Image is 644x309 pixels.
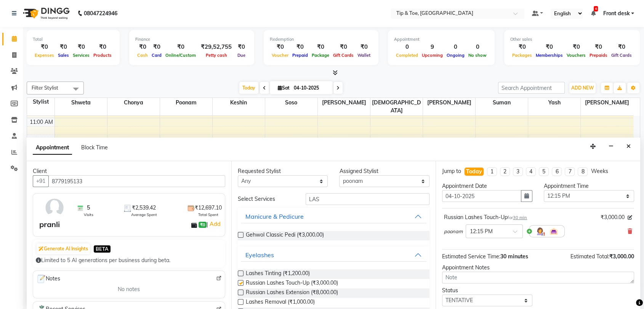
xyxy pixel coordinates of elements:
span: Upcoming [420,53,445,58]
input: 2025-10-04 [292,82,330,94]
li: 7 [565,167,575,176]
button: Manicure & Pedicure [241,210,427,223]
span: Sat [276,85,292,91]
span: Vouchers [565,53,588,58]
span: Packages [510,53,534,58]
div: ₹0 [331,43,356,51]
span: ₹0 [199,222,207,228]
div: Manicure & Pedicure [245,212,304,221]
i: Edit price [628,215,632,220]
span: Services [71,53,91,58]
img: Hairdresser.png [535,227,545,236]
div: ₹0 [33,43,56,51]
div: ₹29,52,755 [198,43,235,51]
div: Client [33,167,225,175]
a: 6 [591,10,595,17]
div: Appointment Date [442,182,532,190]
span: Russian Lashes Touch-Up (₹3,000.00) [246,279,338,288]
li: 3 [513,167,523,176]
div: Today [466,168,482,176]
div: Weeks [591,167,608,175]
input: yyyy-mm-dd [442,190,521,202]
span: Block Time [81,144,108,151]
span: Sales [56,53,71,58]
span: Estimated Service Time: [442,253,500,260]
span: Average Spent [131,212,157,218]
span: Yash [528,98,580,107]
span: Estimated Total: [570,253,609,260]
div: ₹0 [356,43,372,51]
span: Voucher [270,53,290,58]
span: [DEMOGRAPHIC_DATA] [370,98,423,115]
img: avatar [43,197,66,219]
span: Front desk [603,10,630,18]
span: Completed [394,53,420,58]
div: ₹0 [71,43,91,51]
li: 8 [578,167,588,176]
span: Notes [36,274,60,284]
span: Wallet [356,53,372,58]
b: 08047224946 [84,3,117,24]
span: Chonya [107,98,160,107]
div: Appointment [394,36,489,43]
span: Lashes Tinting (₹1,200.00) [246,269,310,279]
span: 30 min [513,215,527,220]
span: Gehwol Classic Pedi (₹3,000.00) [246,231,324,240]
li: 6 [552,167,562,176]
div: ₹0 [56,43,71,51]
span: No notes [118,285,140,293]
span: | [207,219,221,229]
span: Total Spent [198,212,218,218]
li: 1 [487,167,497,176]
div: Status [442,287,532,295]
div: Appointment Time [544,182,634,190]
div: ₹0 [588,43,609,51]
li: 4 [526,167,536,176]
span: poonam [160,98,212,107]
input: Search by Name/Mobile/Email/Code [48,175,225,187]
span: Ongoing [445,53,466,58]
span: Prepaids [588,53,609,58]
div: Russian Lashes Touch-Up [444,213,527,221]
div: Jump to [442,167,461,175]
span: [PERSON_NAME] [318,98,370,107]
span: soso [265,98,317,107]
div: Stylist [27,98,54,106]
span: 30 minutes [500,253,528,260]
input: Search Appointment [498,82,565,94]
span: ₹12,697.10 [195,204,222,212]
span: Suman [476,98,528,107]
span: Online/Custom [163,53,198,58]
div: Appointment Notes [442,264,634,272]
div: ₹0 [290,43,310,51]
span: Memberships [534,53,565,58]
span: Today [239,82,258,94]
span: Filter Stylist [32,85,58,91]
span: ₹2,539.42 [132,204,156,212]
span: [PERSON_NAME] [581,98,633,107]
img: Interior.png [549,227,558,236]
button: Eyelashes [241,248,427,262]
span: 5 [87,204,90,212]
div: Select Services [232,195,300,203]
span: shweta [55,98,107,107]
span: Keshin [213,98,265,107]
div: Total [33,36,114,43]
div: Redemption [270,36,372,43]
a: Add [208,219,221,229]
div: Assigned Stylist [339,167,429,175]
div: Eyelashes [245,250,274,259]
span: [PERSON_NAME] [423,98,475,107]
span: BETA [94,245,111,253]
div: ₹0 [135,43,150,51]
span: Lashes Removal (₹1,000.00) [246,298,315,307]
span: Expenses [33,53,56,58]
span: Petty cash [204,53,229,58]
span: No show [466,53,489,58]
div: pranli [39,219,60,230]
span: Products [91,53,114,58]
div: Finance [135,36,248,43]
div: 11:00 AM [28,118,54,126]
div: ₹0 [565,43,588,51]
div: 0 [466,43,489,51]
